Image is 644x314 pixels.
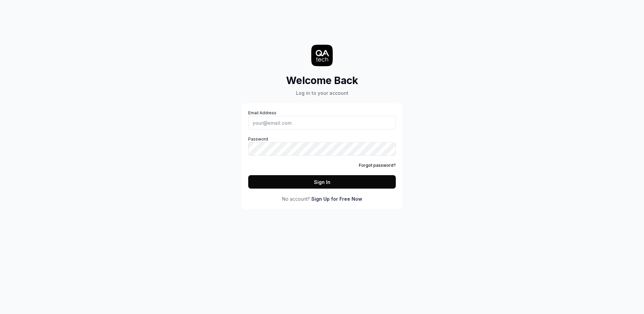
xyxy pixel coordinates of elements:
[282,195,310,202] span: No account?
[248,175,396,189] button: Sign In
[359,162,396,168] a: Forgot password?
[248,142,396,156] input: Password
[248,110,396,129] label: Email Address
[248,136,396,156] label: Password
[286,73,358,88] h2: Welcome Back
[248,116,396,129] input: Email Address
[311,195,362,202] a: Sign Up for Free Now
[286,89,358,96] div: Log in to your account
